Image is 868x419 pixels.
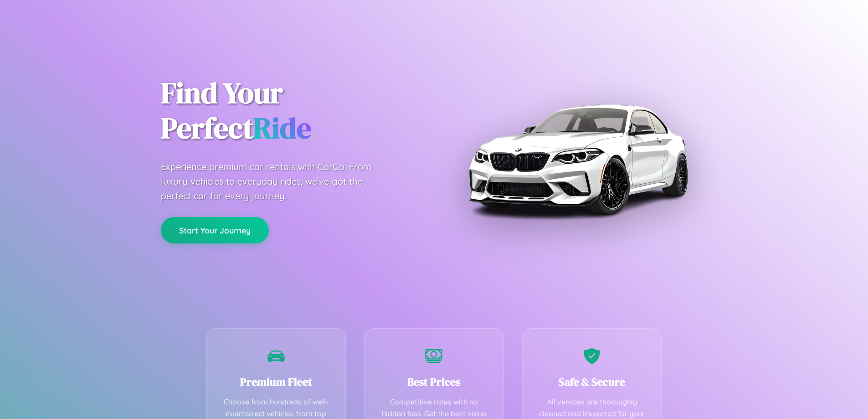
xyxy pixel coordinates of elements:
[536,374,648,389] h3: Safe & Secure
[378,374,490,389] h3: Best Prices
[161,76,421,146] h1: Find Your Perfect
[464,46,692,274] img: Premium BMW car rental vehicle
[161,217,269,243] button: Start Your Journey
[161,160,389,203] p: Experience premium car rentals with CarGo. From luxury vehicles to everyday rides, we've got the ...
[253,108,311,148] span: Ride
[221,374,332,389] h3: Premium Fleet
